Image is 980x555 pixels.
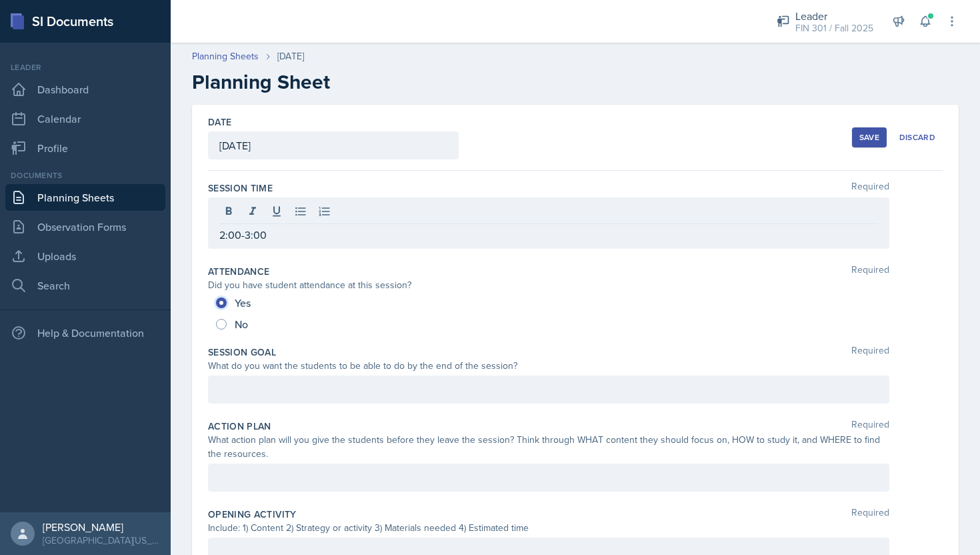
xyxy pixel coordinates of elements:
[208,181,273,195] label: Session Time
[899,132,935,143] div: Discard
[5,169,165,181] div: Documents
[5,184,165,211] a: Planning Sheets
[5,76,165,103] a: Dashboard
[208,359,889,373] div: What do you want the students to be able to do by the end of the session?
[851,346,889,359] span: Required
[795,8,873,24] div: Leader
[219,227,878,243] p: 2:00-3:00
[5,135,165,161] a: Profile
[208,115,231,129] label: Date
[43,520,160,534] div: [PERSON_NAME]
[43,534,160,547] div: [GEOGRAPHIC_DATA][US_STATE] in [GEOGRAPHIC_DATA]
[208,508,297,521] label: Opening Activity
[235,318,248,331] span: No
[192,70,959,94] h2: Planning Sheet
[851,420,889,433] span: Required
[5,213,165,240] a: Observation Forms
[208,346,276,359] label: Session Goal
[5,320,165,346] div: Help & Documentation
[208,278,889,292] div: Did you have student attendance at this session?
[5,272,165,299] a: Search
[208,433,889,461] div: What action plan will you give the students before they leave the session? Think through WHAT con...
[5,61,165,73] div: Leader
[5,243,165,269] a: Uploads
[208,420,271,433] label: Action Plan
[5,105,165,132] a: Calendar
[859,132,879,143] div: Save
[277,49,304,63] div: [DATE]
[235,296,251,310] span: Yes
[851,508,889,521] span: Required
[192,49,259,63] a: Planning Sheets
[208,265,270,278] label: Attendance
[795,21,873,35] div: FIN 301 / Fall 2025
[851,265,889,278] span: Required
[851,181,889,195] span: Required
[892,127,943,147] button: Discard
[852,127,887,147] button: Save
[208,521,889,535] div: Include: 1) Content 2) Strategy or activity 3) Materials needed 4) Estimated time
